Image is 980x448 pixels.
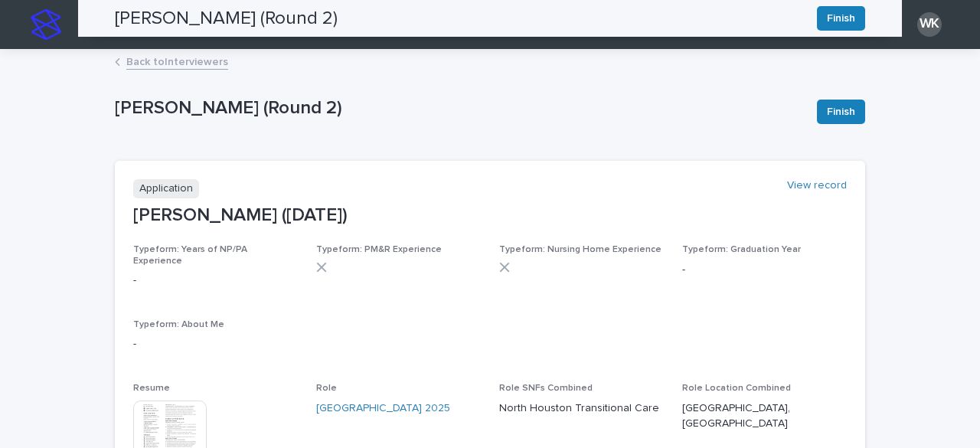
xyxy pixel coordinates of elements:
[682,384,791,393] span: Role Location Combined
[133,273,298,289] p: -
[817,100,865,124] button: Finish
[682,245,801,254] span: Typeform: Graduation Year
[115,97,805,119] p: [PERSON_NAME] (Round 2)
[682,262,847,278] p: -
[133,245,247,265] span: Typeform: Years of NP/PA Experience
[499,384,593,393] span: Role SNFs Combined
[499,245,661,254] span: Typeform: Nursing Home Experience
[499,401,664,417] p: North Houston Transitional Care
[126,52,228,70] a: Back toInterviewers
[133,204,847,227] p: [PERSON_NAME] ([DATE])
[787,179,847,192] a: View record
[133,179,199,198] p: Application
[316,401,450,417] a: [GEOGRAPHIC_DATA] 2025
[133,320,224,329] span: Typeform: About Me
[133,384,170,393] span: Resume
[31,9,61,40] img: stacker-logo-s-only.png
[316,245,442,254] span: Typeform: PM&R Experience
[827,104,855,119] span: Finish
[917,12,942,37] div: WK
[682,401,847,433] p: [GEOGRAPHIC_DATA], [GEOGRAPHIC_DATA]
[316,384,337,393] span: Role
[133,336,847,352] p: -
